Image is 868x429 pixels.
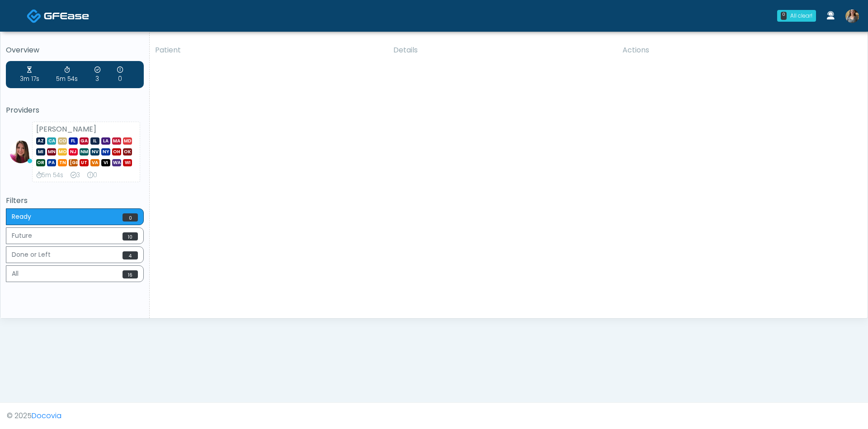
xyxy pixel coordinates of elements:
[123,159,132,166] span: WI
[6,246,144,263] button: Done or Left4
[150,39,388,61] th: Patient
[27,1,89,30] a: Docovia
[101,159,110,166] span: VI
[6,227,144,244] button: Future10
[47,159,56,166] span: PA
[781,12,787,20] div: 0
[69,148,78,156] span: NJ
[58,148,67,156] span: MO
[94,66,100,84] div: 3
[117,66,123,84] div: 0
[80,159,89,166] span: UT
[90,159,99,166] span: VA
[112,159,121,166] span: WA
[90,148,99,156] span: NV
[6,106,144,114] h5: Providers
[617,39,861,61] th: Actions
[6,46,144,54] h5: Overview
[71,171,80,180] div: 3
[80,137,89,145] span: GA
[69,159,78,166] span: [GEOGRAPHIC_DATA]
[27,9,42,24] img: Docovia
[36,148,45,156] span: MI
[388,39,617,61] th: Details
[36,171,63,180] div: 5m 54s
[112,137,121,145] span: MA
[9,141,32,163] img: Megan McComy
[47,148,56,156] span: MN
[123,251,138,259] span: 4
[845,9,859,23] img: Carissa Kelly
[6,265,144,282] button: All16
[112,148,121,156] span: OH
[47,137,56,145] span: CA
[6,208,144,284] div: Basic example
[36,159,45,166] span: OR
[56,66,78,84] div: 5m 54s
[123,213,138,222] span: 0
[58,159,67,166] span: TN
[20,66,39,84] div: 3m 17s
[87,171,97,180] div: 0
[772,6,821,25] a: 0 All clear!
[123,148,132,156] span: OK
[58,137,67,145] span: CO
[101,137,110,145] span: LA
[123,137,132,145] span: MD
[123,270,138,278] span: 16
[36,137,45,145] span: AZ
[69,137,78,145] span: FL
[101,148,110,156] span: NY
[6,197,144,205] h5: Filters
[123,232,138,240] span: 10
[790,12,812,20] div: All clear!
[6,208,144,225] button: Ready0
[44,11,89,20] img: Docovia
[80,148,89,156] span: NM
[32,410,61,421] a: Docovia
[90,137,99,145] span: IL
[36,124,96,134] strong: [PERSON_NAME]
